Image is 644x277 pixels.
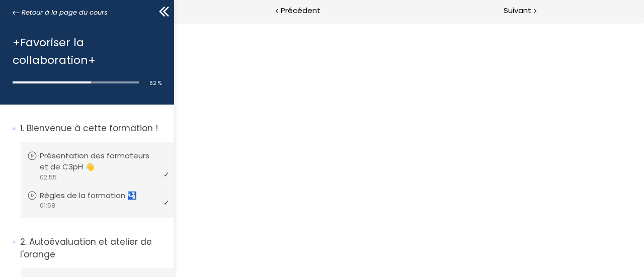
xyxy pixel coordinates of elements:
[504,5,531,17] span: Suivant
[281,5,320,17] span: Précédent
[40,150,165,172] p: Présentation des formateurs et de C3pH 👋
[20,236,167,260] p: Autoévaluation et atelier de l'orange
[39,201,55,210] span: 01:58
[20,122,24,135] span: 1.
[149,79,162,87] span: 62 %
[20,122,167,135] p: Bienvenue à cette formation !
[22,7,108,18] span: Retour à la page du cours
[40,190,152,201] p: Règles de la formation 🛂
[20,236,27,248] span: 2.
[13,7,108,18] a: Retour à la page du cours
[13,34,156,69] h1: +Favoriser la collaboration+
[39,173,57,182] span: 02:55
